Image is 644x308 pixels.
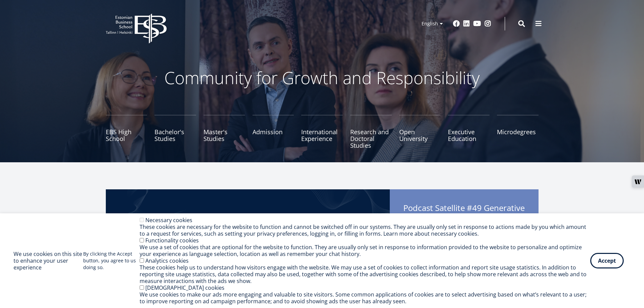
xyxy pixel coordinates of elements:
[448,115,490,149] a: Executive Education
[145,237,199,244] label: Functionality cookies
[403,203,525,225] span: Podcast Satellite #49 Generative
[140,223,590,237] div: These cookies are necessary for the website to function and cannot be switched off in our systems...
[399,115,441,149] a: Open University
[145,216,192,224] label: Necessary cookies
[301,115,343,149] a: International Experience
[140,244,590,257] div: We use a set of cookies that are optional for the website to function. They are usually only set ...
[350,115,392,149] a: Research and Doctoral Studies
[403,213,525,223] span: AI in Higher Education: The Good, the Bad, and the Ugly
[484,20,491,27] a: Instagram
[140,291,590,305] div: We use cookies to make our ads more engaging and valuable to site visitors. Some common applicati...
[143,68,501,88] p: Community for Growth and Responsibility
[253,115,294,149] a: Admission
[145,257,189,264] label: Analytics cookies
[204,115,245,149] a: Master's Studies
[154,115,196,149] a: Bachelor's Studies
[497,115,539,149] a: Microdegrees
[83,251,140,271] p: By clicking the Accept button, you agree to us doing so.
[590,253,624,268] button: Accept
[473,20,481,27] a: Youtube
[453,20,460,27] a: Facebook
[140,264,590,284] div: These cookies help us to understand how visitors engage with the website. We may use a set of coo...
[14,251,83,271] h2: We use cookies on this site to enhance your user experience
[106,115,147,149] a: EBS High School
[145,284,224,291] label: [DEMOGRAPHIC_DATA] cookies
[463,20,470,27] a: Linkedin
